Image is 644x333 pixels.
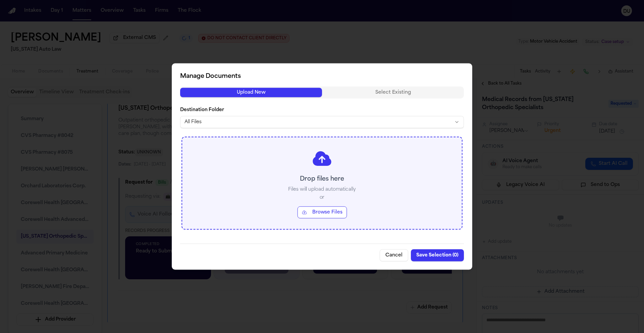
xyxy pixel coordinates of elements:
[180,72,464,81] h2: Manage Documents
[380,249,408,261] button: Cancel
[322,88,464,97] button: Select Existing
[297,206,347,219] button: Browse Files
[180,107,464,113] label: Destination Folder
[180,88,322,97] button: Upload New
[288,186,356,193] p: Files will upload automatically
[411,249,464,261] button: Save Selection (0)
[320,194,325,201] p: or
[300,175,344,184] p: Drop files here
